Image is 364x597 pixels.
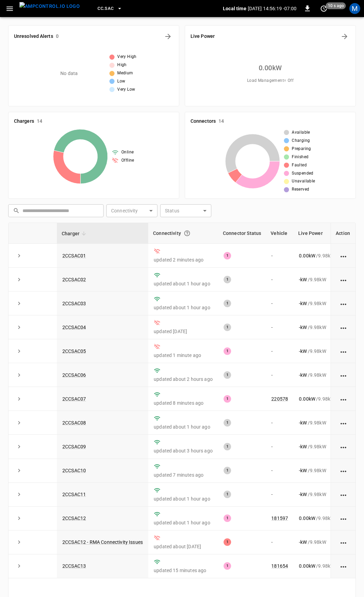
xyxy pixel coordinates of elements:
span: Offline [121,157,134,164]
div: 1 [224,514,231,522]
p: 0.00 kW [299,515,315,522]
p: - kW [299,467,307,474]
a: 2CCSAC11 [62,492,86,497]
p: - kW [299,276,307,283]
span: Preparing [292,146,311,152]
h6: 0 [56,33,59,40]
p: updated 8 minutes ago [154,400,213,406]
td: - [266,483,293,507]
button: expand row [14,274,24,285]
span: Load Management = Off [247,77,293,84]
button: expand row [14,465,24,476]
th: Action [331,223,355,244]
div: / 9.98 kW [299,419,334,426]
a: 181597 [271,516,288,521]
td: - [266,244,293,268]
button: Connection between the charger and our software. [181,227,193,239]
a: 2CCSAC07 [62,396,86,402]
td: - [266,531,293,554]
button: expand row [14,561,24,571]
div: 1 [224,395,231,403]
p: updated about 3 hours ago [154,447,213,454]
p: updated about [DATE] [154,543,213,550]
div: action cell options [339,276,348,283]
p: - kW [299,348,307,355]
div: profile-icon [349,3,360,14]
p: - kW [299,443,307,450]
a: 2CCSAC01 [62,253,86,258]
button: expand row [14,251,24,261]
span: Charger [62,229,88,238]
a: 2CCSAC02 [62,277,86,282]
div: 1 [224,347,231,355]
button: All Alerts [163,31,173,42]
div: action cell options [339,491,348,498]
div: 1 [224,443,231,450]
div: action cell options [339,372,348,378]
div: / 9.98 kW [299,443,334,450]
td: - [266,292,293,315]
div: action cell options [339,563,348,569]
div: / 9.98 kW [299,491,334,498]
button: expand row [14,322,24,332]
div: / 9.98 kW [299,539,334,546]
td: - [266,435,293,459]
td: - [266,315,293,339]
td: - [266,363,293,387]
span: Reserved [292,186,309,193]
h6: Connectors [191,118,216,125]
p: 0.00 kW [299,563,315,569]
a: 2CCSAC06 [62,372,86,378]
p: - kW [299,539,307,546]
a: 2CCSAC05 [62,348,86,354]
h6: 0.00 kW [259,62,282,73]
div: action cell options [339,348,348,355]
img: ampcontrol.io logo [19,2,80,11]
div: / 9.98 kW [299,300,334,307]
div: / 9.98 kW [299,563,334,569]
p: Local time [223,5,246,12]
button: expand row [14,370,24,380]
div: / 9.98 kW [299,395,334,402]
div: 1 [224,491,231,498]
h6: 14 [37,118,42,125]
span: Charging [292,137,310,144]
div: 1 [224,371,231,379]
span: Available [292,129,310,136]
p: - kW [299,324,307,331]
a: 2CCSAC12 - RMA Connectivity Issues [62,539,143,545]
div: action cell options [339,252,348,259]
div: / 9.98 kW [299,252,334,259]
th: Live Power [293,223,340,244]
p: updated [DATE] [154,328,213,335]
span: Very Low [117,86,135,93]
a: 2CCSAC13 [62,563,86,569]
td: - [266,459,293,483]
div: action cell options [339,300,348,307]
button: expand row [14,298,24,309]
td: - [266,339,293,363]
div: 1 [224,252,231,259]
div: 1 [224,324,231,331]
div: action cell options [339,443,348,450]
a: 220578 [271,396,288,402]
span: Faulted [292,162,307,169]
p: updated about 1 hour ago [154,423,213,430]
p: 0.00 kW [299,252,315,259]
p: - kW [299,419,307,426]
p: [DATE] 14:56:19 -07:00 [248,5,297,12]
div: 1 [224,467,231,474]
p: updated about 1 hour ago [154,280,213,287]
td: - [266,268,293,292]
span: Medium [117,70,133,77]
span: 10 s ago [326,2,346,9]
a: 2CCSAC04 [62,325,86,330]
h6: Live Power [191,33,215,40]
button: expand row [14,346,24,356]
p: updated about 1 hour ago [154,304,213,311]
th: Vehicle [266,223,293,244]
div: / 9.98 kW [299,348,334,355]
h6: Chargers [14,118,34,125]
button: Energy Overview [339,31,350,42]
a: 2CCSAC10 [62,468,86,473]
